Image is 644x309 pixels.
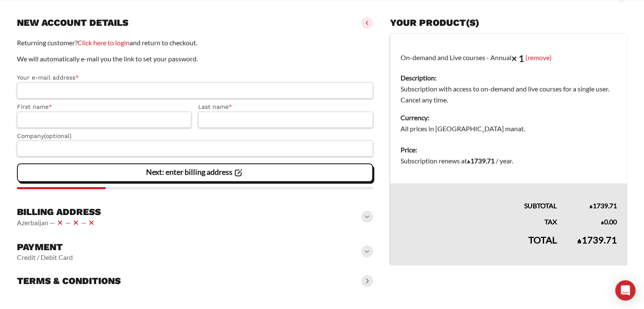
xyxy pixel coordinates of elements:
label: Your e-mail address [17,73,373,83]
vaadin-horizontal-layout: Azerbaijan — — — [17,218,101,228]
dd: Subscription with access to on-demand and live courses for a single user. Cancel any time. [401,83,617,105]
span: ₼ [589,201,593,210]
p: Returning customer? and return to checkout. [17,37,373,48]
th: Subtotal [390,183,567,211]
strong: × 1 [511,52,524,64]
td: On-demand and Live courses - Annual [390,34,627,140]
a: (remove) [525,53,552,61]
th: Total [390,227,567,265]
dt: Description: [401,72,617,83]
bdi: 0.00 [601,218,617,226]
span: (optional) [44,132,72,139]
span: Subscription renews at . [401,157,513,165]
span: ₼ [601,218,604,226]
label: First name [17,102,191,112]
bdi: 1739.71 [467,157,495,165]
th: Tax [390,211,567,227]
h3: Payment [17,241,73,253]
span: ₼ [467,157,470,165]
dd: All prices in [GEOGRAPHIC_DATA] manat. [401,123,617,134]
div: Open Intercom Messenger [615,280,636,301]
p: We will automatically e-mail you the link to set your password. [17,53,373,64]
dt: Price: [401,144,617,155]
h3: New account details [17,17,128,29]
vaadin-button: Next: enter billing address [17,163,373,182]
h3: Billing address [17,206,101,218]
a: Click here to login [77,39,130,47]
vaadin-horizontal-layout: Credit / Debit Card [17,253,73,262]
label: Company [17,131,373,141]
bdi: 1739.71 [589,201,617,210]
label: Last name [198,102,373,112]
span: ₼ [577,234,582,246]
dt: Currency: [401,112,617,123]
bdi: 1739.71 [577,234,617,246]
h3: Terms & conditions [17,275,121,287]
span: / year [496,157,512,165]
